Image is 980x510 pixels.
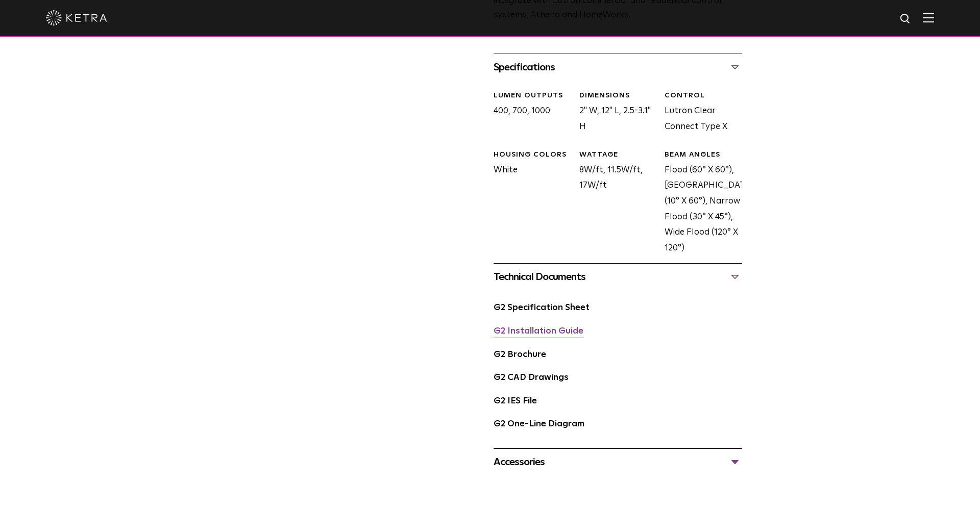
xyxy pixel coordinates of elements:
div: 400, 700, 1000 [486,91,571,135]
a: G2 IES File [494,397,537,405]
a: G2 Brochure [494,350,546,359]
div: WATTAGE [579,150,657,160]
img: search icon [899,13,912,25]
div: White [486,150,571,256]
div: LUMEN OUTPUTS [494,91,571,101]
div: 2" W, 12" L, 2.5-3.1" H [572,91,657,135]
div: BEAM ANGLES [665,150,742,160]
div: CONTROL [665,91,742,101]
div: Accessories [494,454,742,470]
img: ketra-logo-2019-white [46,10,107,25]
div: Technical Documents [494,269,742,285]
a: G2 Installation Guide [494,327,583,336]
div: DIMENSIONS [579,91,657,101]
a: G2 One-Line Diagram [494,420,584,428]
div: 8W/ft, 11.5W/ft, 17W/ft [572,150,657,256]
div: Flood (60° X 60°), [GEOGRAPHIC_DATA] (10° X 60°), Narrow Flood (30° X 45°), Wide Flood (120° X 120°) [657,150,742,256]
div: HOUSING COLORS [494,150,571,160]
div: Specifications [494,59,742,75]
div: Lutron Clear Connect Type X [657,91,742,135]
a: G2 Specification Sheet [494,303,590,312]
img: Hamburger%20Nav.svg [923,13,934,22]
a: G2 CAD Drawings [494,373,569,382]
